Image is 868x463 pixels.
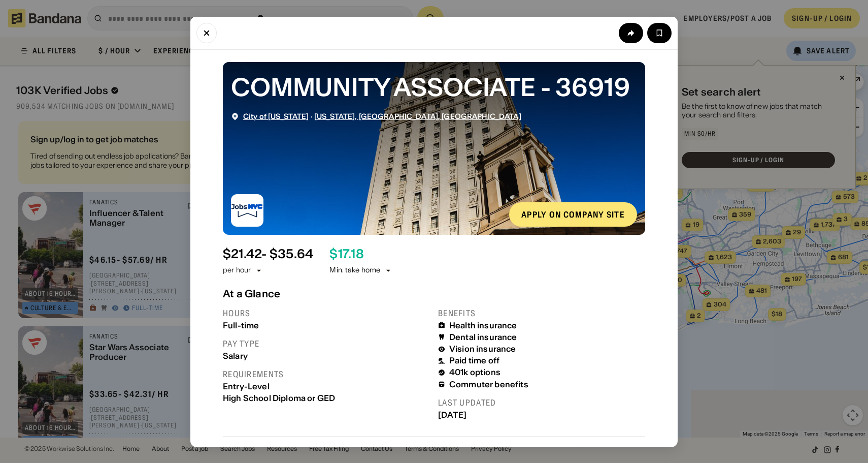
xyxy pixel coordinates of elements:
div: $ 17.18 [329,246,363,261]
div: $ 21.42 - $35.64 [223,246,313,261]
div: · [243,112,521,120]
div: Salary [223,351,430,360]
button: Close [196,22,217,43]
div: High School Diploma or GED [223,393,430,403]
div: Last updated [438,397,645,408]
div: Min. take home [329,265,392,275]
div: Hours [223,307,430,318]
a: City of [US_STATE] [243,111,309,120]
div: At a Glance [223,287,645,299]
div: Paid time off [449,356,499,365]
div: Pay type [223,338,430,349]
div: Apply on company site [521,210,625,218]
div: Full-time [223,320,430,330]
div: [DATE] [438,410,645,419]
div: 401k options [449,367,500,377]
div: Requirements [223,368,430,379]
div: Vision insurance [449,344,516,354]
div: per hour [223,265,251,275]
img: City of New York logo [231,194,263,226]
div: Commuter benefits [449,379,528,389]
div: Health insurance [449,320,517,330]
a: [US_STATE], [GEOGRAPHIC_DATA], [GEOGRAPHIC_DATA] [314,111,521,120]
div: Dental insurance [449,332,517,342]
div: COMMUNITY ASSOCIATE - 36919 [231,70,637,104]
div: Benefits [438,307,645,318]
div: Entry-Level [223,381,430,391]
